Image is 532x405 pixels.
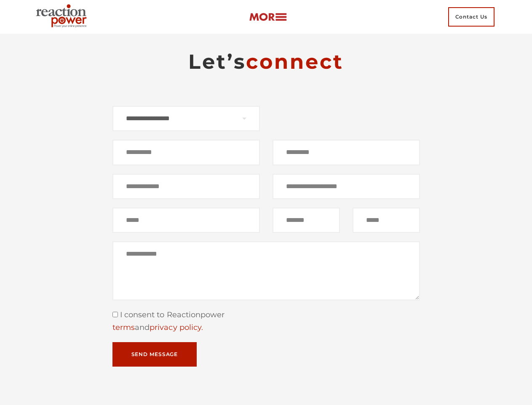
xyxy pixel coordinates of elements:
[131,352,178,357] span: Send Message
[112,321,420,334] div: and
[246,49,344,74] span: connect
[150,323,203,332] a: privacy policy.
[118,310,225,319] span: I consent to Reactionpower
[112,49,420,74] h2: Let’s
[32,2,94,32] img: Executive Branding | Personal Branding Agency
[112,323,135,332] a: terms
[112,106,420,367] form: Contact form
[448,7,495,27] span: Contact Us
[249,12,287,22] img: more-btn.png
[112,342,197,367] button: Send Message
